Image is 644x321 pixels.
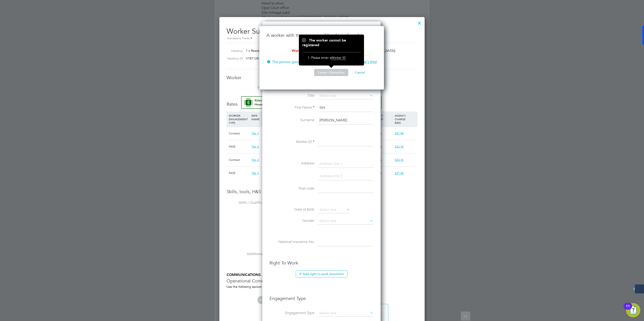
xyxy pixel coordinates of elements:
[269,161,314,166] label: Address
[269,311,314,315] label: Engagement Type
[227,23,417,41] h2: Worker Submission
[227,75,417,81] h3: Worker
[251,158,259,162] span: Tier 2
[269,218,314,223] label: Gender
[227,285,417,289] div: Use the following section to share any operational communications between Supply Chain participants.
[267,60,377,69] li: This person gave me permission to access their data ( )
[269,240,314,244] label: National Insurance No.
[269,186,314,191] label: Post code
[225,56,243,60] label: Vacancy ID
[331,56,346,60] span: Worker ID
[227,252,271,256] label: Additional H&S
[314,69,348,76] button: Create Connection
[269,118,314,122] label: Surname
[227,273,417,277] h5: COMMUNICATIONS
[257,296,265,304] span: JM
[269,93,314,98] label: Title
[228,153,250,166] div: Contract
[251,131,259,135] span: Tier 1
[241,96,382,109] button: Rate Assistant
[395,145,404,148] span: £22.16
[246,56,259,60] span: V181128
[225,49,243,53] label: Vacancy
[395,171,404,175] span: £21.96
[318,172,373,180] input: Address line 2
[246,49,290,53] span: 1 x Resident Liaison Officer WC
[371,111,394,123] div: AGENCY MARKUP
[267,32,377,38] h3: A worker with the same email has been found
[228,111,250,127] div: WORKER ENGAGEMENT TYPE
[228,127,250,140] div: Contract
[227,96,417,107] h3: Rates
[318,310,373,317] input: Select one
[251,145,259,148] span: Tier 2
[269,291,373,301] h3: Engagement Type
[227,278,417,284] h3: Operational Communications
[626,303,640,317] button: Open Resource Center, 11 new notifications
[318,93,373,99] input: Select one
[351,69,368,76] button: Cancel
[267,48,311,53] label: Worker ID
[296,270,347,277] button: Add right to work document
[227,229,271,234] label: Tools
[269,260,373,266] h3: Right To Work
[359,60,376,64] span: what's this
[250,111,280,123] div: RATE NAME
[395,131,404,135] span: £21.96
[227,85,271,90] label: Worker
[269,105,314,110] label: First Name
[395,158,404,162] span: £22.16
[318,218,373,225] input: Select one
[318,207,350,213] input: Select one
[302,38,361,48] h1: The worker cannot be registered
[227,189,417,194] h3: Skills, tools, H&S
[269,140,314,144] label: Worker ID
[318,160,373,168] input: Address line 1
[228,140,250,153] div: PAYE
[626,306,630,312] div: 11
[227,200,271,205] label: Skills / Qualifications
[227,36,417,41] div: Mandatory Fields
[251,171,259,175] span: Tier 1
[311,56,356,62] li: Please enter a
[228,167,250,180] div: PAYE
[394,111,416,127] div: AGENCY CHARGE RATE
[269,207,314,212] label: Date of Birth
